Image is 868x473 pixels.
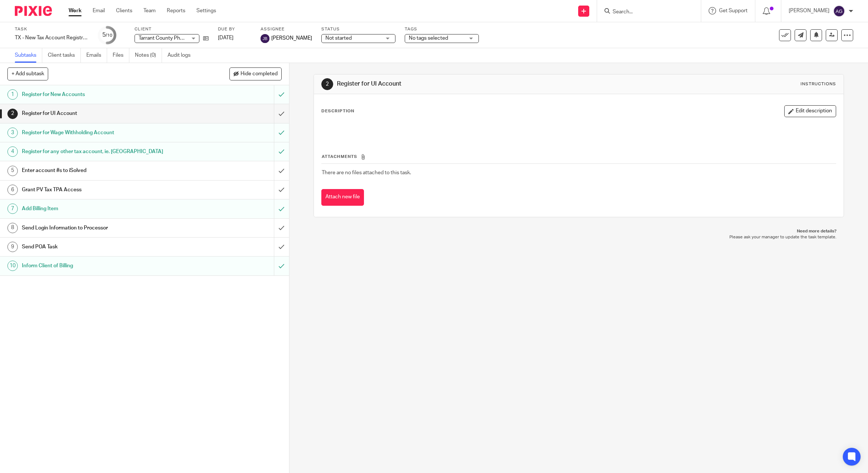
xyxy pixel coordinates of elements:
span: Attachments [322,155,357,159]
span: Hide completed [241,71,278,77]
a: Emails [86,48,107,63]
h1: Register for Wage Withholding Account [22,127,185,138]
button: Edit description [784,105,836,117]
a: Audit logs [168,48,196,63]
h1: Register for UI Account [22,108,185,119]
input: Search [612,9,679,16]
div: TX - New Tax Account Registration [15,34,89,42]
div: 5 [7,166,18,176]
div: 7 [7,204,18,214]
span: Not started [325,36,352,41]
h1: Register for UI Account [337,80,594,88]
button: Hide completed [229,67,282,80]
div: 4 [7,146,18,157]
div: 2 [321,78,333,90]
div: 3 [7,128,18,138]
label: Tags [405,26,479,32]
div: 8 [7,223,18,233]
a: Email [93,7,105,14]
span: No tags selected [409,36,448,41]
h1: Add Billing Item [22,203,185,214]
div: 1 [7,89,18,100]
p: Need more details? [321,228,836,234]
span: [DATE] [218,35,233,40]
a: Files [113,48,129,63]
a: Reports [167,7,185,14]
p: Please ask your manager to update the task template. [321,234,836,240]
a: Clients [116,7,132,14]
span: [PERSON_NAME] [271,34,312,42]
h1: Enter account #s to iSolved [22,165,185,176]
h1: Send Login Information to Processor [22,222,185,234]
img: Pixie [15,6,52,16]
div: 9 [7,242,18,252]
label: Client [135,26,209,32]
span: There are no files attached to this task. [322,170,411,175]
a: Notes (0) [135,48,162,63]
h1: Register for New Accounts [22,89,185,100]
p: Description [321,108,354,114]
a: Subtasks [15,48,42,63]
h1: Grant PV Tax TPA Access [22,184,185,195]
label: Assignee [261,26,312,32]
a: Client tasks [48,48,81,63]
div: 2 [7,109,18,119]
a: Work [69,7,82,14]
img: svg%3E [261,34,269,43]
button: Attach new file [321,189,364,206]
div: Instructions [801,81,836,87]
button: + Add subtask [7,67,48,80]
img: svg%3E [833,5,845,17]
div: 6 [7,185,18,195]
a: Settings [196,7,216,14]
label: Due by [218,26,251,32]
span: Tarrant County Physician's Choice Homecare LLC [139,36,253,41]
h1: Send POA Task [22,241,185,252]
h1: Register for any other tax account, ie. [GEOGRAPHIC_DATA] [22,146,185,157]
label: Status [321,26,395,32]
p: [PERSON_NAME] [789,7,829,14]
label: Task [15,26,89,32]
div: 5 [102,31,112,39]
span: Get Support [719,8,748,13]
h1: Inform Client of Billing [22,260,185,271]
a: Team [143,7,156,14]
div: 10 [7,261,18,271]
small: /10 [106,33,112,37]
